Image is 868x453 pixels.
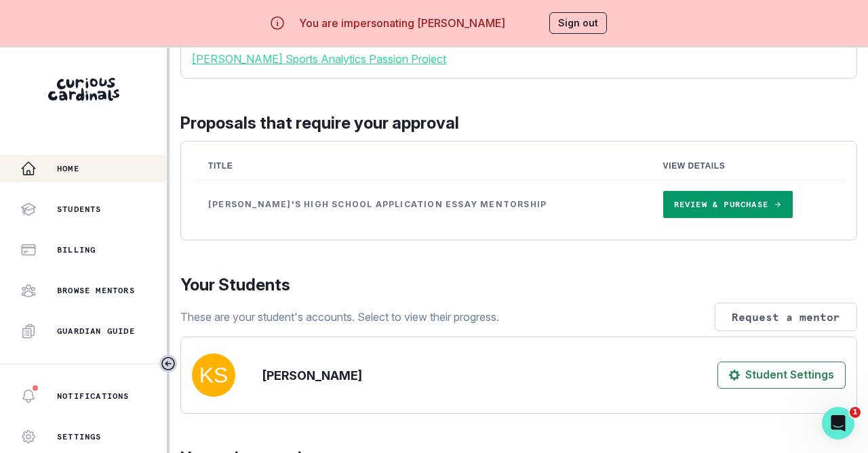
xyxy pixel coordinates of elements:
button: Request a mentor [715,303,857,331]
a: Review & Purchase [663,191,793,218]
iframe: Intercom live chat [822,407,854,439]
span: 1 [850,407,861,418]
p: Proposals that require your approval [180,111,857,135]
a: [PERSON_NAME] Sports Analytics Passion Project [192,51,846,67]
p: [PERSON_NAME] [262,366,362,385]
img: svg [192,353,235,397]
button: Student Settings [717,362,846,389]
img: Curious Cardinals Logo [48,78,119,101]
p: Home [57,163,79,174]
td: [PERSON_NAME]'s High School Application Essay Mentorship [192,180,647,230]
th: View Details [647,152,846,180]
th: Title [192,152,647,180]
p: Notifications [57,391,130,402]
p: Guardian Guide [57,326,135,337]
p: You are impersonating [PERSON_NAME] [299,15,505,31]
p: Settings [57,431,102,442]
p: Your Students [180,273,857,297]
p: Browse Mentors [57,285,135,296]
p: Students [57,204,102,215]
button: Toggle sidebar [159,355,177,372]
p: These are your student's accounts. Select to view their progress. [180,309,499,325]
button: Sign out [549,12,607,34]
p: Billing [57,244,96,255]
